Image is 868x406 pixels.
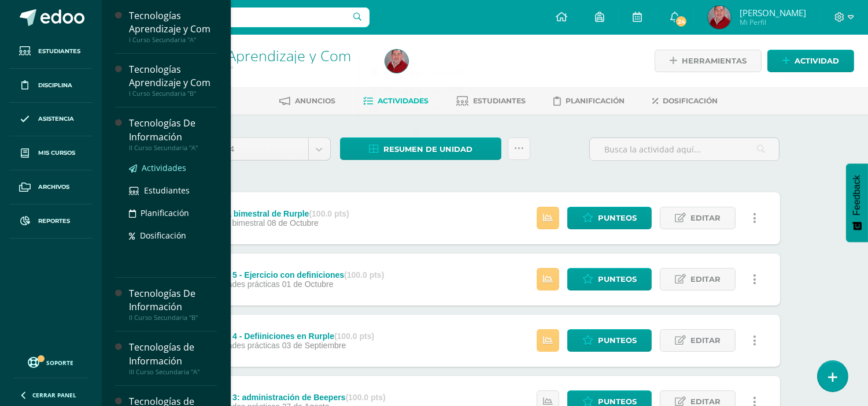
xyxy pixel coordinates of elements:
div: Tecnologías De Información [129,117,217,143]
span: Estudiantes [38,47,80,56]
a: Actividad [767,50,854,72]
a: Planificación [129,206,217,219]
span: Editar [690,269,721,290]
span: Punteos [598,330,637,351]
span: Actividades [142,162,186,173]
a: Resumen de unidad [340,137,501,160]
span: Unidad 4 [200,138,300,160]
div: Tecnologías De Información [129,287,217,314]
a: Tecnologías De InformaciónII Curso Secundaria "A" [129,117,217,151]
strong: (100.0 pts) [344,270,384,280]
a: Mis cursos [9,136,93,170]
span: Punteos [598,269,637,290]
input: Busca un usuario... [109,8,370,27]
div: Tecnologías Aprendizaje y Com [129,9,217,36]
div: Tecnologías de Información [129,341,217,367]
span: Cerrar panel [32,391,76,399]
span: 24 [675,15,688,28]
span: Mi Perfil [740,17,806,27]
input: Busca la actividad aquí... [590,138,779,161]
span: Editar [690,330,721,351]
span: Soporte [47,359,74,367]
div: Tecnologías Aprendizaje y Com [129,63,217,90]
a: Descargar como XLS [360,99,483,117]
span: Planificación [141,207,189,218]
span: Mis cursos [38,148,75,158]
span: Herramientas [682,50,747,72]
a: Asistencia [9,103,93,137]
a: Tecnologías Aprendizaje y Com [146,46,351,65]
div: I Curso Secundaria "A" [129,36,217,44]
div: Mundo 5 - Ejercicio con definiciones [204,270,384,280]
a: Anuncios [280,92,336,110]
span: Estudiantes [144,185,190,196]
a: Punteos [567,207,652,229]
span: Feedback [852,175,862,215]
span: Punteos [598,207,637,229]
img: fd73516eb2f546aead7fb058580fc543.png [708,6,731,29]
div: Prueba bimestral de Rurple [204,209,349,218]
span: Actividad [795,50,839,72]
a: Dosificación [653,92,718,110]
span: Actividades prácticas [204,280,280,289]
span: [PERSON_NAME] [740,7,806,18]
span: Resumen de unidad [383,139,472,160]
div: III Curso Secundaria "A" [129,368,217,376]
div: II Curso Secundaria "A" [129,144,217,152]
span: 03 de Septiembre [282,341,346,350]
div: Mundo 3: administración de Beepers [204,393,385,402]
a: Estudiantes [9,35,93,69]
a: Reportes [9,204,93,239]
span: Prueba bimestral [204,218,265,228]
span: Dosificación [140,230,186,241]
div: I Curso Secundaria "B" [129,90,217,98]
strong: (100.0 pts) [334,331,374,341]
div: Mundo 4 - Defiiniciones en Rurple [204,331,374,341]
a: Actividades [129,161,217,174]
a: Estudiantes [129,184,217,197]
span: Reportes [38,217,70,226]
a: Dosificación [129,229,217,242]
span: Editar [690,207,721,229]
a: Unidad 4 [191,138,330,160]
span: Anuncios [296,96,336,105]
div: II Curso Secundaria "B" [129,314,217,322]
a: Punteos [567,329,652,352]
a: Tecnologías de InformaciónIII Curso Secundaria "A" [129,341,217,375]
strong: (100.0 pts) [345,393,385,402]
a: Soporte [14,354,88,370]
a: Tecnologías De InformaciónII Curso Secundaria "B" [129,287,217,322]
span: Dosificación [663,96,718,105]
a: Descargar como HTML [360,64,483,81]
strong: (100.0 pts) [309,209,349,218]
span: Estudiantes [474,96,526,105]
span: Archivos [38,182,69,192]
span: 08 de Octubre [267,218,319,228]
span: Actividades prácticas [204,341,280,350]
span: Planificación [566,96,625,105]
a: Tecnologías Aprendizaje y ComI Curso Secundaria "B" [129,63,217,98]
a: Tecnologías Aprendizaje y ComI Curso Secundaria "A" [129,9,217,44]
h1: Tecnologías Aprendizaje y Com [146,47,371,64]
div: I Curso Secundaria 'B' [146,64,371,75]
a: Descargar como PDF [360,81,483,99]
a: Planificación [554,92,625,110]
a: Archivos [9,170,93,204]
a: Estudiantes [457,92,526,110]
span: Asistencia [38,114,74,124]
a: Punteos [567,268,652,290]
button: Feedback - Mostrar encuesta [846,163,868,242]
img: fd73516eb2f546aead7fb058580fc543.png [385,50,408,73]
span: 01 de Octubre [282,280,334,289]
a: Herramientas [655,50,762,72]
a: Disciplina [9,69,93,103]
span: Disciplina [38,81,72,90]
